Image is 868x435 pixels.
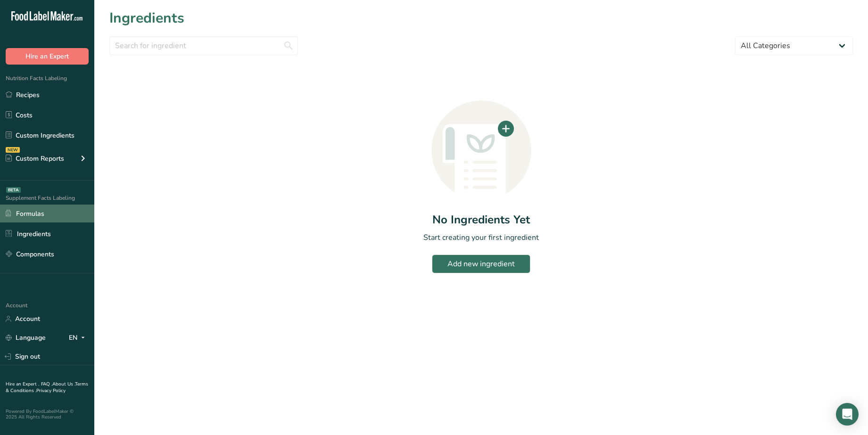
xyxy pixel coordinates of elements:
div: Powered By FoodLabelMaker © 2025 All Rights Reserved [6,409,89,420]
button: Add new ingredient [432,254,530,273]
a: Language [6,329,46,346]
div: Custom Reports [6,154,64,164]
a: Hire an Expert . [6,381,39,387]
a: Privacy Policy [36,387,66,394]
div: No Ingredients Yet [432,211,530,228]
div: NEW [6,147,20,153]
a: Terms & Conditions . [6,381,88,394]
div: BETA [6,187,21,193]
h1: Ingredients [109,8,184,29]
a: About Us . [52,381,75,387]
a: FAQ . [41,381,52,387]
div: Add new ingredient [447,258,515,270]
input: Search for ingredient [109,36,298,55]
div: Start creating your first ingredient [423,232,539,243]
div: Open Intercom Messenger [836,403,859,426]
div: EN [69,332,89,344]
button: Hire an Expert [6,48,89,65]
